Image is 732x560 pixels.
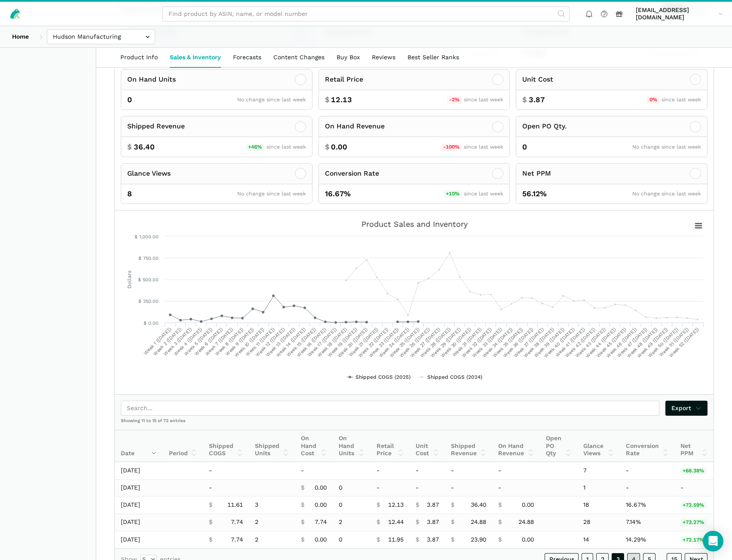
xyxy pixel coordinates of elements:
[516,116,707,157] button: Open PO Qty. 0 No change since last week
[325,168,379,179] div: Conversion Rate
[658,326,690,358] tspan: Week 51 ([DATE])
[301,536,304,544] span: $
[249,496,295,514] td: 3
[138,277,141,283] tspan: $
[249,430,295,462] th: Shipped Units: activate to sort column ascending
[333,479,371,496] td: 0
[265,326,297,358] tspan: Week 13 ([DATE])
[389,326,421,359] tspan: Week 25 ([DATE])
[445,430,492,462] th: Shipped Revenue: activate to sort column ascending
[127,189,132,199] span: 8
[451,518,454,526] span: $
[203,462,249,479] td: -
[522,501,534,509] span: 0.00
[577,514,620,531] td: 28
[249,514,295,531] td: 2
[319,163,510,204] button: Conversion Rate 16.67% +10% since last week
[143,277,159,283] tspan: 500.00
[451,326,483,358] tspan: Week 31 ([DATE])
[543,326,576,359] tspan: Week 40 ([DATE])
[325,142,330,152] span: $
[121,401,659,416] input: Search...
[163,430,203,462] th: Period: activate to sort column ascending
[388,501,404,509] span: 12.13
[315,484,327,492] span: 0.00
[245,326,276,357] tspan: Week 11 ([DATE])
[47,29,155,44] input: Hudson Manufacturing
[371,479,410,496] td: -
[237,191,306,197] span: No change since last week
[331,94,352,105] span: 12.13
[121,163,312,204] button: Glance Views 8 No change since last week
[315,536,327,544] span: 0.00
[577,462,620,479] td: 7
[164,48,227,67] a: Sales & Inventory
[620,496,674,514] td: 16.67%
[319,69,510,110] button: Retail Price $ 12.13 -2% since last week
[626,326,658,359] tspan: Week 48 ([DATE])
[410,462,445,479] td: -
[680,467,707,475] span: +68.38%
[522,121,567,132] div: Open PO Qty.
[301,484,304,492] span: $
[266,144,306,150] span: since last week
[481,326,514,359] tspan: Week 34 ([DATE])
[224,326,255,357] tspan: Week 9 ([DATE])
[595,326,628,359] tspan: Week 45 ([DATE])
[135,234,138,240] tspan: $
[680,536,707,544] span: +72.17%
[585,326,617,359] tspan: Week 44 ([DATE])
[333,531,371,548] td: 0
[162,326,193,357] tspan: Week 3 ([DATE])
[115,418,714,430] div: Showing 11 to 15 of 72 entries
[674,479,714,496] td: -
[464,191,503,197] span: since last week
[231,536,243,544] span: 7.74
[388,518,404,526] span: 12.44
[115,496,163,514] td: [DATE]
[620,514,674,531] td: 7.14%
[333,430,371,462] th: On Hand Units: activate to sort column ascending
[522,142,527,152] span: 0
[319,116,510,157] button: On Hand Revenue $ 0.00 -100% since last week
[445,479,492,496] td: -
[377,501,380,509] span: $
[139,234,159,240] tspan: 1,000.00
[680,519,707,527] span: +73.27%
[620,479,674,496] td: -
[295,430,333,462] th: On Hand Cost: activate to sort column ascending
[616,326,648,359] tspan: Week 47 ([DATE])
[214,326,245,357] tspan: Week 8 ([DATE])
[203,479,249,496] td: -
[471,501,486,509] span: 36.40
[523,326,555,359] tspan: Week 38 ([DATE])
[410,430,445,462] th: Unit Cost: activate to sort column ascending
[315,501,327,509] span: 0.00
[227,501,243,509] span: 11.61
[368,326,400,359] tspan: Week 23 ([DATE])
[513,326,545,359] tspan: Week 37 ([DATE])
[529,94,545,105] span: 3.87
[142,326,172,356] tspan: Week 1 ([DATE])
[325,121,385,132] div: On Hand Revenue
[440,326,472,359] tspan: Week 30 ([DATE])
[306,326,338,358] tspan: Week 17 ([DATE])
[246,143,264,151] span: +46%
[410,479,445,496] td: -
[441,143,462,151] span: -100%
[620,430,674,462] th: Conversion Rate: activate to sort column ascending
[703,531,723,551] div: Open Intercom Messenger
[337,326,369,359] tspan: Week 20 ([DATE])
[636,6,715,21] span: [EMAIL_ADDRESS][DOMAIN_NAME]
[267,48,331,67] a: Content Changes
[471,518,486,526] span: 24.88
[348,326,380,358] tspan: Week 21 ([DATE])
[377,518,380,526] span: $
[209,536,212,544] span: $
[301,518,304,526] span: $
[254,326,286,358] tspan: Week 12 ([DATE])
[574,326,607,359] tspan: Week 43 ([DATE])
[522,94,527,105] span: $
[333,496,371,514] td: 0
[127,168,171,179] div: Glance Views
